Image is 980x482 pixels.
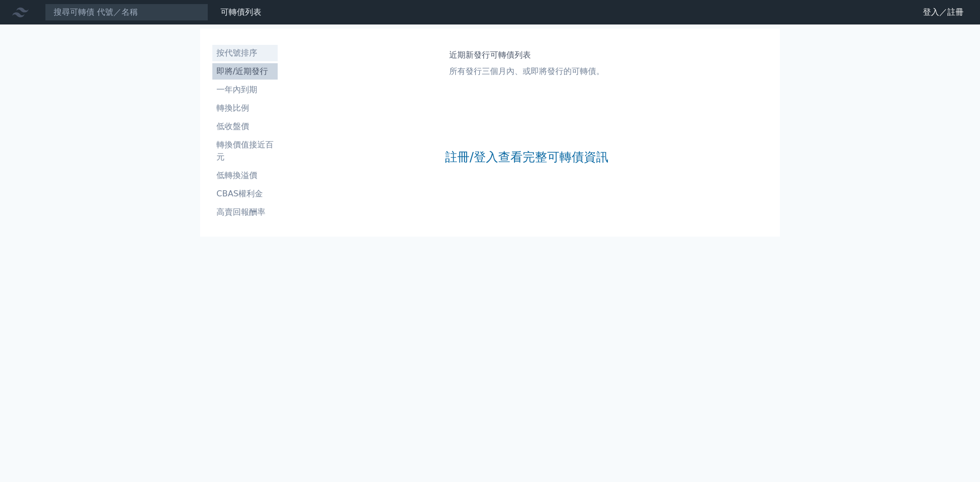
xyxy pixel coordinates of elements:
[212,186,278,202] a: CBAS權利金
[220,7,261,17] a: 可轉債列表
[212,45,278,61] a: 按代號排序
[212,47,278,59] li: 按代號排序
[45,4,208,21] input: 搜尋可轉債 代號／名稱
[212,169,278,182] li: 低轉換溢價
[449,49,604,61] h1: 近期新發行可轉債列表
[449,65,604,78] p: 所有發行三個月內、或即將發行的可轉債。
[212,82,278,98] a: 一年內到期
[212,120,278,133] li: 低收盤價
[212,65,278,78] li: 即將/近期發行
[212,63,278,80] a: 即將/近期發行
[212,118,278,135] a: 低收盤價
[212,188,278,200] li: CBAS權利金
[212,139,278,163] li: 轉換價值接近百元
[445,149,608,165] a: 註冊/登入查看完整可轉債資訊
[212,100,278,116] a: 轉換比例
[212,206,278,218] li: 高賣回報酬率
[212,84,278,96] li: 一年內到期
[212,204,278,220] a: 高賣回報酬率
[915,4,972,20] a: 登入／註冊
[212,102,278,114] li: 轉換比例
[212,137,278,165] a: 轉換價值接近百元
[212,167,278,184] a: 低轉換溢價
